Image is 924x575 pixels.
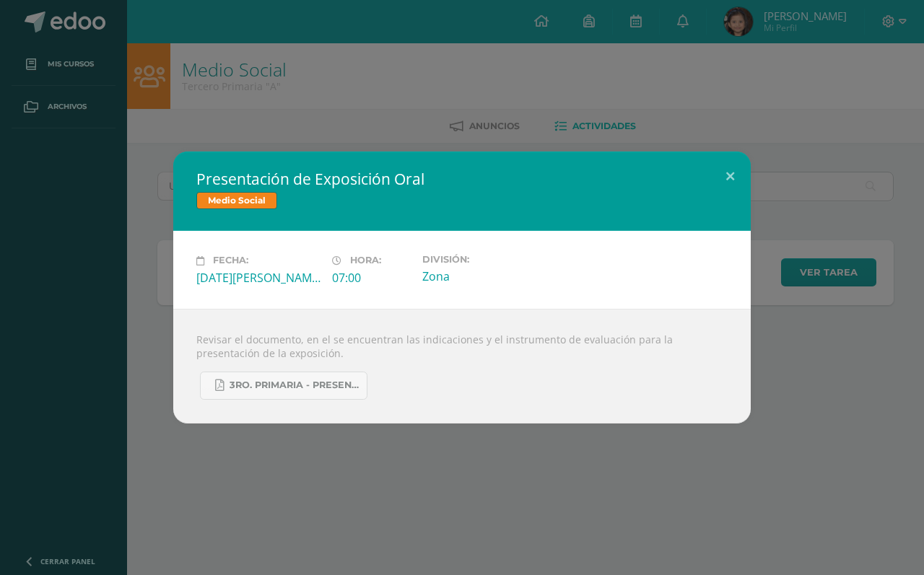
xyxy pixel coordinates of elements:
button: Close (Esc) [710,152,751,201]
span: Hora: [350,255,381,266]
div: [DATE][PERSON_NAME] [196,270,321,286]
h2: Presentación de Exposición Oral [196,169,728,189]
span: Medio Social [196,192,277,209]
span: 3ro. Primaria - Presentación de Exposición Oral.pdf [230,379,359,391]
span: Fecha: [213,255,248,266]
div: Revisar el documento, en el se encuentran las indicaciones y el instrumento de evaluación para la... [173,309,751,423]
div: 07:00 [332,270,411,286]
label: División: [422,254,546,265]
div: Zona [422,268,546,284]
a: 3ro. Primaria - Presentación de Exposición Oral.pdf [200,372,367,400]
